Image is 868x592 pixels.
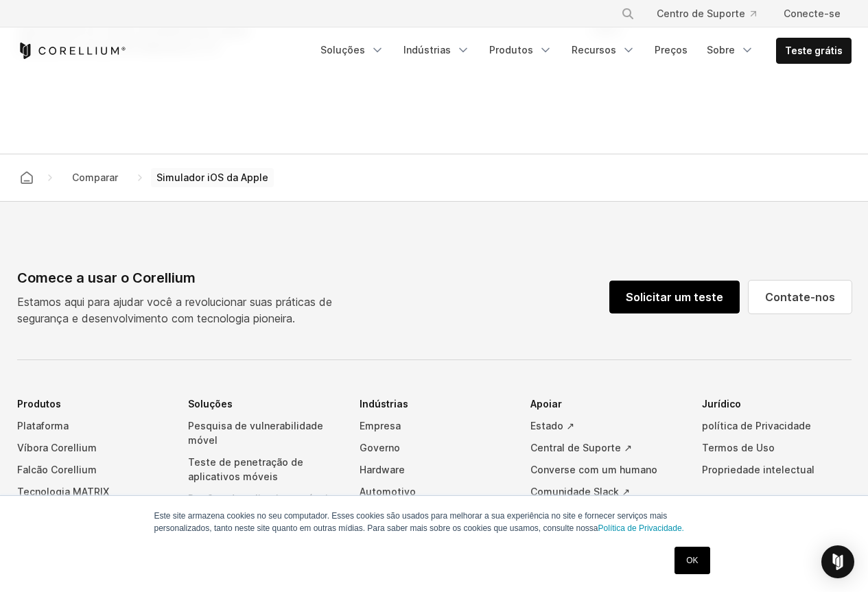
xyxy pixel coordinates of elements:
[702,420,811,431] font: política de Privacidade
[489,44,533,56] font: Produtos
[702,464,814,475] font: Propriedade intelectual
[188,456,303,482] font: Teste de penetração de aplicativos móveis
[657,8,745,19] font: Centro de Suporte
[615,1,640,26] button: Procurar
[403,44,451,56] font: Indústrias
[188,420,323,446] font: Pesquisa de vulnerabilidade móvel
[686,556,698,565] font: OK
[360,486,416,497] font: Automotivo
[14,168,39,187] a: Casa Corellium
[360,442,400,453] font: Governo
[156,171,268,183] font: Simulador iOS da Apple
[320,44,365,56] font: Soluções
[675,547,709,574] a: OK
[17,486,109,497] font: Tecnologia MATRIX
[785,45,843,56] font: Teste grátis
[17,442,97,453] font: Víbora Corellium
[609,281,740,313] a: Solicitar um teste
[530,464,657,475] font: Converse com um humano
[72,171,118,183] font: Comparar
[784,8,841,19] font: Conecte-se
[61,165,129,190] a: Comparar
[765,290,835,304] font: Contate-nos
[749,281,852,313] a: Contate-nos
[707,44,735,56] font: Sobre
[360,464,405,475] font: Hardware
[188,493,333,504] font: DevOps de aplicativos móveis
[360,420,401,431] font: Empresa
[17,420,69,431] font: Plataforma
[702,442,775,453] font: Termos de Uso
[17,43,126,59] a: Página inicial do Corellium
[530,420,574,431] font: Estado ↗
[312,38,852,64] div: Menu de navegação
[572,44,616,56] font: Recursos
[530,486,630,497] font: Comunidade Slack ↗
[17,270,196,286] font: Comece a usar o Corellium
[821,545,854,578] div: Open Intercom Messenger
[17,464,97,475] font: Falcão Corellium
[17,295,332,325] font: Estamos aqui para ajudar você a revolucionar suas práticas de segurança e desenvolvimento com tec...
[598,523,684,533] a: Política de Privacidade.
[530,442,632,453] font: Central de Suporte ↗
[655,44,688,56] font: Preços
[626,290,723,304] font: Solicitar um teste
[605,1,852,26] div: Menu de navegação
[154,511,668,533] font: Este site armazena cookies no seu computador. Esses cookies são usados ​​para melhorar a sua expe...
